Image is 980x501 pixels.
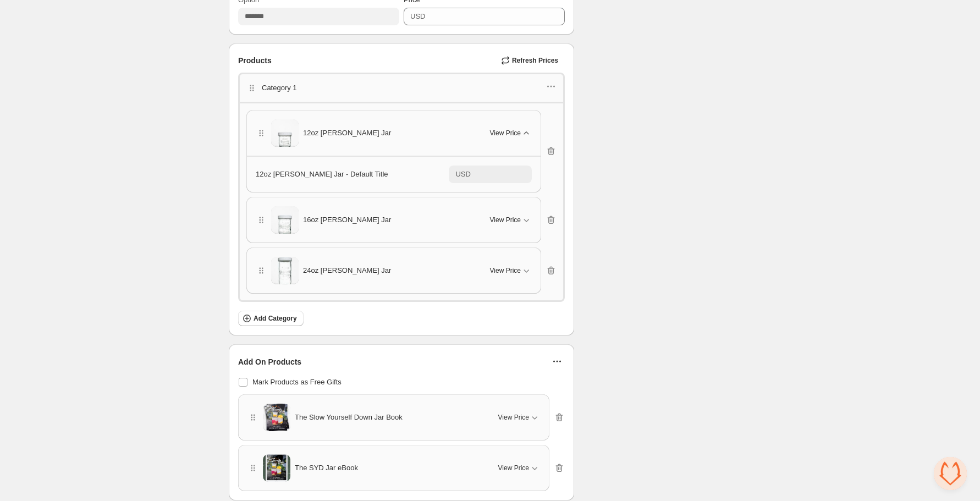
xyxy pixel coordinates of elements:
button: View Price [492,459,547,477]
span: View Price [498,413,529,422]
p: Category 1 [262,82,297,93]
img: The SYD Jar eBook [263,450,290,487]
span: The Slow Yourself Down Jar Book [295,412,403,423]
button: View Price [492,409,547,426]
img: 12oz Mason Jar [271,115,299,152]
img: 24oz Mason Jar [271,252,299,289]
span: View Price [490,216,521,224]
span: Add On Products [238,356,301,367]
span: The SYD Jar eBook [295,463,358,474]
span: 12oz [PERSON_NAME] Jar [303,128,391,139]
span: Mark Products as Free Gifts [252,378,342,386]
span: View Price [490,129,521,137]
img: The Slow Yourself Down Jar Book [263,399,290,436]
span: 12oz [PERSON_NAME] Jar - Default Title [256,170,388,178]
button: View Price [483,211,538,229]
span: View Price [498,464,529,472]
button: View Price [483,262,538,279]
span: 16oz [PERSON_NAME] Jar [303,214,391,225]
span: 24oz [PERSON_NAME] Jar [303,265,391,276]
span: View Price [490,266,521,275]
button: View Price [483,124,538,142]
img: 16oz Mason Jar [271,202,299,239]
span: Refresh Prices [512,56,558,65]
div: USD [410,11,425,22]
div: Open chat [934,457,967,490]
span: Products [238,55,272,66]
div: USD [455,169,470,180]
span: Add Category [254,314,297,323]
button: Add Category [238,311,304,326]
button: Refresh Prices [497,53,565,68]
